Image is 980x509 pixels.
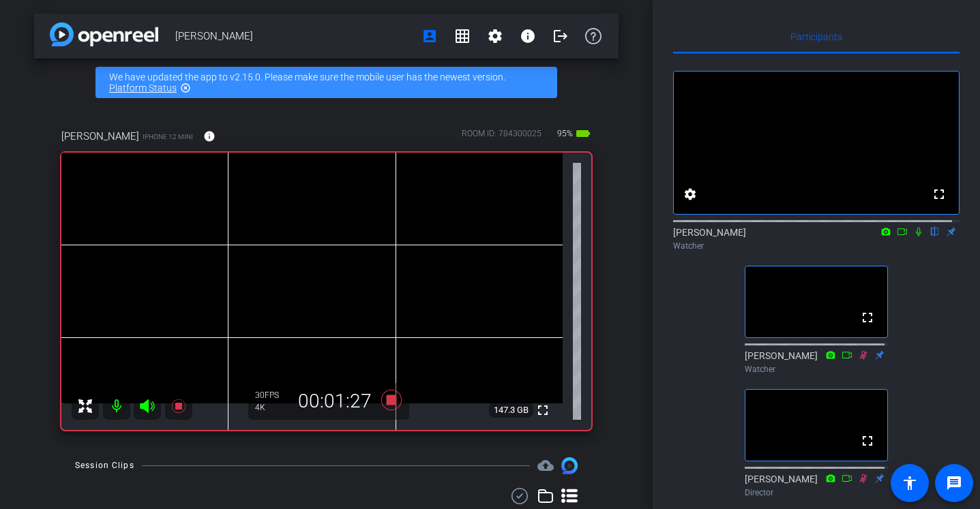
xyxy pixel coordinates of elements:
div: [PERSON_NAME] [745,349,888,375]
div: Watcher [673,240,960,252]
mat-icon: fullscreen [535,402,551,418]
span: FPS [265,390,279,400]
mat-icon: message [946,475,962,491]
mat-icon: flip [927,225,943,237]
div: 00:01:27 [289,390,381,413]
span: 147.3 GB [489,402,533,418]
div: We have updated the app to v2.15.0. Please make sure the mobile user has the newest version. [95,67,557,98]
mat-icon: fullscreen [859,309,876,326]
div: [PERSON_NAME] [673,226,960,252]
mat-icon: logout [552,28,569,44]
span: Participants [790,32,842,42]
span: [PERSON_NAME] [61,129,139,144]
span: [PERSON_NAME] [175,22,413,50]
mat-icon: info [203,130,216,142]
span: 95% [555,123,575,144]
div: [PERSON_NAME] [745,472,888,499]
mat-icon: fullscreen [931,186,947,202]
mat-icon: settings [487,28,503,44]
a: Platform Status [109,82,177,93]
div: Watcher [745,363,888,375]
mat-icon: fullscreen [859,433,876,449]
span: Destinations for your clips [537,457,554,474]
div: 4K [255,402,289,413]
mat-icon: account_box [421,28,438,44]
mat-icon: accessibility [902,475,918,491]
div: ROOM ID: 784300025 [462,127,541,147]
div: Session Clips [75,459,134,472]
mat-icon: battery_std [575,125,591,142]
mat-icon: highlight_off [180,82,191,93]
div: Director [745,487,888,499]
div: 30 [255,390,289,401]
mat-icon: settings [682,186,698,202]
mat-icon: grid_on [454,28,471,44]
span: iPhone 12 mini [143,132,193,142]
mat-icon: info [520,28,536,44]
img: Session clips [561,457,578,474]
mat-icon: cloud_upload [537,457,554,474]
img: app-logo [50,22,158,46]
